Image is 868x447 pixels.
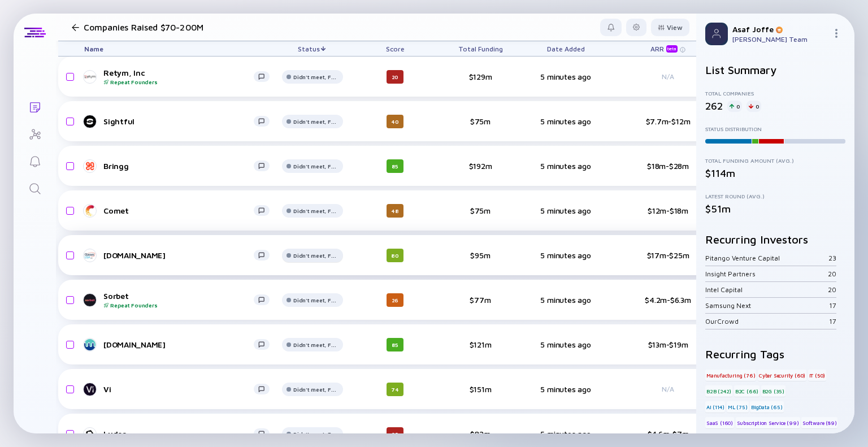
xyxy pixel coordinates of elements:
[14,174,56,201] a: Search
[705,317,829,326] div: OurCrowd
[705,193,845,199] div: Latest Round (Avg.)
[631,206,705,215] div: $12m-$18m
[387,293,403,307] div: 26
[84,383,279,396] a: Vi
[84,159,279,173] a: Bringg
[293,207,338,214] div: Didn't meet, Future touch set in OPTX
[293,297,338,303] div: Didn't meet, Future touch set in OPTX
[705,401,725,413] div: AI (114)
[727,101,742,112] div: 0
[534,429,597,439] div: 5 minutes ago
[387,338,403,351] div: 85
[705,348,845,361] h2: Recurring Tags
[736,417,800,428] div: Subscription Service (99)
[293,252,338,259] div: Didn't meet, Future touch set in OPTX
[705,167,845,179] div: $114m
[84,291,279,309] a: SorbetRepeat Founders
[84,22,203,32] h1: Companies Raised $70-200M
[103,340,254,349] div: [DOMAIN_NAME]
[534,340,597,349] div: 5 minutes ago
[631,72,705,81] div: N/A
[732,35,827,44] div: [PERSON_NAME] Team
[387,70,403,84] div: 20
[705,23,728,45] img: Profile Picture
[534,206,597,215] div: 5 minutes ago
[631,295,705,305] div: $4.2m-$6.3m
[363,41,427,56] div: Score
[534,250,597,260] div: 5 minutes ago
[444,429,517,439] div: $82m
[750,401,784,413] div: BigData (65)
[808,370,827,381] div: IT (50)
[651,19,689,36] button: View
[84,249,279,262] a: [DOMAIN_NAME]
[293,431,338,437] div: Didn't meet, Future touch set in OPTX
[666,45,678,53] div: beta
[84,338,279,351] a: [DOMAIN_NAME]
[705,285,828,294] div: Intel Capital
[534,295,597,305] div: 5 minutes ago
[293,118,338,125] div: Didn't meet, Future touch set in OPTX
[387,204,403,218] div: 48
[705,370,756,381] div: Manufacturing (76)
[534,384,597,394] div: 5 minutes ago
[631,250,705,260] div: $17m-$25m
[387,427,403,441] div: 23
[293,163,338,170] div: Didn't meet, Future touch set in OPTX
[458,45,503,53] span: Total Funding
[631,340,705,349] div: $13m-$19m
[298,45,320,53] span: Status
[103,116,254,126] div: Sightful
[103,161,254,171] div: Bringg
[631,385,705,393] div: N/A
[103,291,254,309] div: Sorbet
[103,384,254,394] div: Vi
[387,383,403,396] div: 74
[534,161,597,171] div: 5 minutes ago
[534,41,597,56] div: Date Added
[705,233,845,246] h2: Recurring Investors
[828,270,836,278] div: 20
[84,68,279,85] a: Retym, IncRepeat Founders
[103,79,254,85] div: Repeat Founders
[14,120,56,147] a: Investor Map
[444,250,517,260] div: $95m
[534,116,597,126] div: 5 minutes ago
[103,429,254,439] div: Ludeo
[534,72,597,81] div: 5 minutes ago
[293,341,338,348] div: Didn't meet, Future touch set in OPTX
[84,204,279,218] a: Comet
[829,301,836,310] div: 17
[631,429,705,439] div: $4.6m-$7m
[828,254,836,262] div: 23
[103,302,254,309] div: Repeat Founders
[705,203,845,215] div: $51m
[631,161,705,171] div: $18m-$28m
[747,101,761,112] div: 0
[631,116,705,126] div: $7.7m-$12m
[761,385,785,397] div: B2G (35)
[727,401,749,413] div: ML (75)
[705,385,732,397] div: B2B (242)
[705,63,845,76] h2: List Summary
[75,41,279,56] div: Name
[832,29,841,38] img: Menu
[444,161,517,171] div: $192m
[444,206,517,215] div: $75m
[705,270,828,278] div: Insight Partners
[103,206,254,215] div: Comet
[293,73,338,80] div: Didn't meet, Future touch set in OPTX
[14,93,56,120] a: Lists
[705,301,829,310] div: Samsung Next
[828,285,836,294] div: 20
[293,386,338,393] div: Didn't meet, Future touch set in OPTX
[801,417,837,428] div: Software (89)
[387,159,403,173] div: 85
[650,45,680,53] div: ARR
[829,317,836,326] div: 17
[103,68,254,85] div: Retym, Inc
[387,115,403,128] div: 40
[732,24,827,34] div: Asaf Joffe
[387,249,403,262] div: 80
